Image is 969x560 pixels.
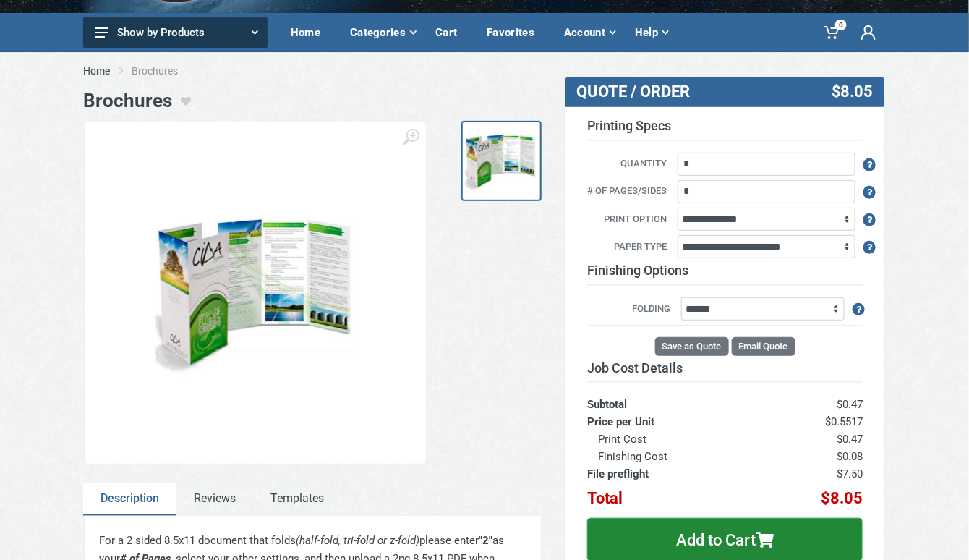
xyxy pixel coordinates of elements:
[576,82,767,101] h3: QUOTE / ORDER
[281,17,340,48] div: Home
[587,118,863,141] h3: Printing Specs
[832,82,874,101] span: $8.05
[576,184,675,200] label: # of pages/sides
[83,64,110,78] a: Home
[587,360,863,376] h3: Job Cost Details
[625,17,678,48] div: Help
[132,64,200,78] li: Brochures
[281,13,340,52] a: Home
[835,20,847,30] span: 0
[587,430,768,448] th: Print Cost
[587,263,863,286] h3: Finishing Options
[837,467,863,480] span: $7.50
[587,413,768,430] th: Price per Unit
[83,17,268,48] button: Show by Products
[587,465,768,483] th: File preflight
[587,382,768,413] th: Subtotal
[587,448,768,465] th: Finishing Cost
[837,398,863,411] span: $0.47
[587,302,678,318] label: Folding
[479,534,492,547] strong: "2"
[732,337,795,356] button: Email Quote
[814,13,851,52] a: 0
[296,534,419,547] em: (half-fold, tri-fold or z-fold)
[477,13,554,52] a: Favorites
[156,203,355,383] img: Brochures
[83,64,886,78] nav: breadcrumb
[176,483,253,516] a: Reviews
[466,125,537,197] img: Brochures
[461,121,542,201] a: Brochures
[587,483,768,507] th: Total
[425,17,477,48] div: Cart
[554,17,625,48] div: Account
[576,239,675,255] label: Paper Type
[837,433,863,446] span: $0.47
[83,90,172,112] h1: Brochures
[655,337,729,356] button: Save as Quote
[340,17,425,48] div: Categories
[576,156,675,172] label: Quantity
[576,212,675,228] label: Print Option
[253,483,341,516] a: Templates
[425,13,477,52] a: Cart
[825,415,863,428] span: $0.5517
[477,17,554,48] div: Favorites
[837,450,863,463] span: $0.08
[83,483,176,516] a: Description
[821,489,863,507] span: $8.05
